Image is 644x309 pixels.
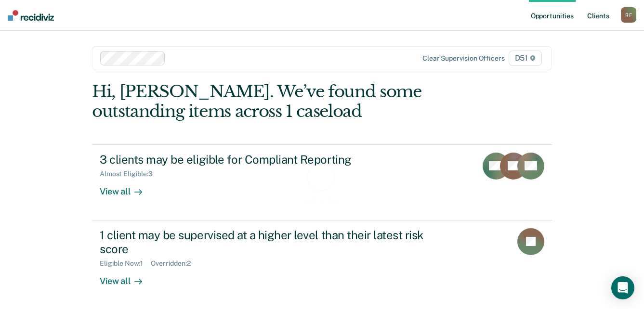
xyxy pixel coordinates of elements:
[299,196,345,205] div: Loading data...
[621,7,636,23] div: R F
[621,7,636,23] button: RF
[8,10,54,21] img: Recidiviz
[422,54,504,63] div: Clear supervision officers
[611,276,634,299] div: Open Intercom Messenger
[509,51,542,66] span: D51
